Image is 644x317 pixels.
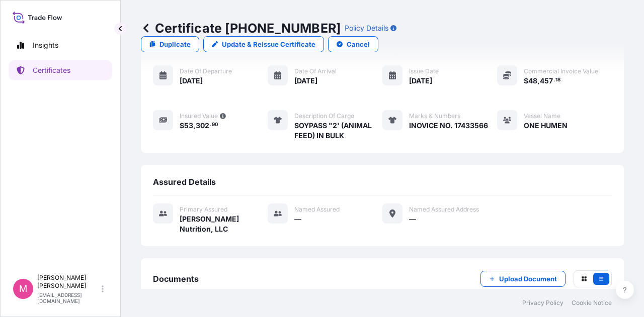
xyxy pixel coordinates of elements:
[328,36,378,52] button: Cancel
[524,121,568,131] span: ONE HUMEN
[347,39,370,49] p: Cancel
[180,122,184,129] span: $
[480,271,566,287] button: Upload Document
[540,77,553,84] span: 457
[203,36,324,52] a: Update & Reissue Certificate
[294,205,340,214] span: Named Assured
[555,78,560,82] span: 18
[409,112,460,120] span: Marks & Numbers
[37,274,100,290] p: [PERSON_NAME] [PERSON_NAME]
[193,122,196,129] span: ,
[33,40,58,50] p: Insights
[345,23,388,33] p: Policy Details
[9,60,112,80] a: Certificates
[210,123,211,127] span: .
[294,76,317,86] span: [DATE]
[409,76,432,86] span: [DATE]
[180,205,227,214] span: Primary assured
[141,36,199,52] a: Duplicate
[141,20,341,36] p: Certificate [PHONE_NUMBER]
[222,39,315,49] p: Update & Reissue Certificate
[409,214,416,224] span: —
[196,122,209,129] span: 302
[180,76,203,86] span: [DATE]
[180,214,268,234] span: [PERSON_NAME] Nutrition, LLC
[184,122,193,129] span: 53
[572,299,612,307] a: Cookie Notice
[553,78,555,82] span: .
[528,77,537,84] span: 48
[524,112,560,120] span: Vessel Name
[524,77,528,84] span: $
[294,214,301,224] span: —
[153,274,199,284] span: Documents
[294,112,354,120] span: Description of cargo
[19,284,27,294] span: M
[409,121,488,131] span: INOVICE NO. 17433566
[9,35,112,55] a: Insights
[499,274,557,284] p: Upload Document
[522,299,563,307] a: Privacy Policy
[409,205,479,214] span: Named Assured Address
[153,177,216,187] span: Assured Details
[37,292,100,304] p: [EMAIL_ADDRESS][DOMAIN_NAME]
[180,112,218,120] span: Insured Value
[212,123,218,127] span: 90
[294,121,382,141] span: SOYPASS "2' (ANIMAL FEED) IN BULK
[33,65,70,75] p: Certificates
[159,39,191,49] p: Duplicate
[537,77,540,84] span: ,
